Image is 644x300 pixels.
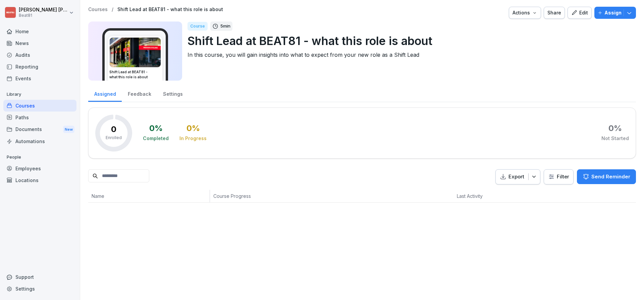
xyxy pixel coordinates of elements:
div: New [63,126,74,133]
button: Share [544,7,565,19]
p: Assign [604,9,622,16]
div: In Progress [179,135,207,142]
div: 0 % [186,124,200,132]
div: Course [187,22,208,31]
p: Course Progress [213,192,359,200]
p: Enrolled [106,135,122,141]
p: Last Activity [457,192,526,200]
div: Support [3,271,76,283]
a: DocumentsNew [3,123,76,136]
a: Audits [3,49,76,61]
button: Actions [509,7,541,19]
p: / [112,7,113,12]
div: 0 % [149,124,163,132]
a: Assigned [88,85,122,102]
a: Automations [3,135,76,147]
div: Edit [571,9,588,16]
img: tmi8yio0vtf3hr8036ahoogz.png [110,38,161,67]
div: Share [547,9,561,16]
a: Paths [3,112,76,123]
a: Home [3,26,76,37]
p: 5 min [220,23,230,30]
p: Library [3,89,76,100]
button: Edit [568,7,592,19]
button: Export [495,169,540,184]
a: Courses [88,7,108,12]
a: Reporting [3,61,76,73]
p: Beat81 [19,13,68,18]
a: Events [3,73,76,84]
p: People [3,152,76,163]
a: Feedback [122,85,157,102]
p: Export [508,173,524,181]
a: News [3,37,76,49]
button: Filter [544,170,573,184]
div: Documents [3,123,76,136]
a: Employees [3,163,76,174]
button: Send Reminder [577,169,636,184]
div: Completed [143,135,169,142]
div: 0 % [608,124,622,132]
p: Send Reminder [591,173,630,180]
div: Not Started [601,135,629,142]
p: Name [92,192,206,200]
p: 0 [111,125,116,133]
p: Shift Lead at BEAT81 - what this role is about [187,32,631,49]
a: Settings [3,283,76,295]
a: Locations [3,174,76,186]
a: Courses [3,100,76,112]
h3: Shift Lead at BEAT81 - what this role is about [109,70,161,80]
div: Filter [548,173,569,180]
p: In this course, you will gain insights into what to expect from your new role as a Shift Lead [187,51,631,59]
button: Assign [594,7,636,19]
a: Settings [157,85,189,102]
p: [PERSON_NAME] [PERSON_NAME] [19,7,68,13]
a: Shift Lead at BEAT81 - what this role is about [117,7,223,12]
div: Actions [513,9,537,16]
